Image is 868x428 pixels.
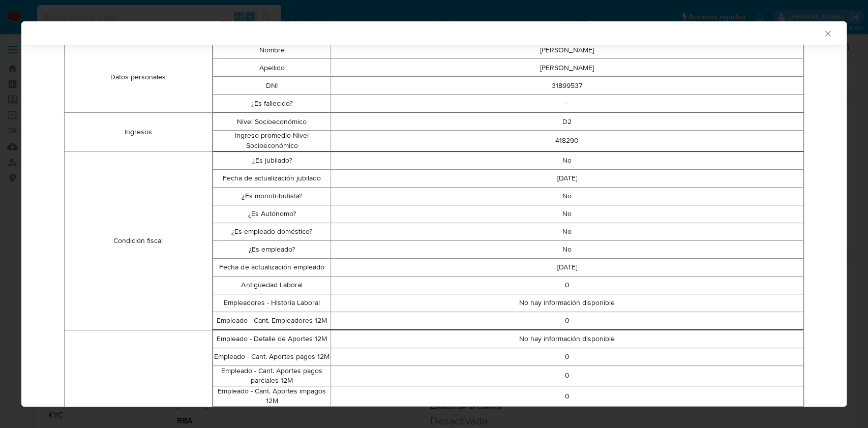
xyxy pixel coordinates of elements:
[331,41,803,59] td: [PERSON_NAME]
[331,386,803,406] td: 0
[331,348,803,365] td: 0
[331,77,803,95] td: 31899537
[213,330,331,348] td: Empleado - Detalle de Aportes 12M
[331,205,803,223] td: No
[213,77,331,95] td: DNI
[213,187,331,205] td: ¿Es monotributista?
[213,348,331,365] td: Empleado - Cant. Aportes pagos 12M
[213,205,331,223] td: ¿Es Autónomo?
[65,113,213,151] td: Ingresos
[213,151,331,169] td: ¿Es jubilado?
[213,386,331,406] td: Empleado - Cant. Aportes impagos 12M
[331,95,803,112] td: -
[331,365,803,386] td: 0
[331,240,803,258] td: No
[213,276,331,294] td: Antiguedad Laboral
[65,41,213,113] td: Datos personales
[213,169,331,187] td: Fecha de actualización jubilado
[213,240,331,258] td: ¿Es empleado?
[331,258,803,276] td: [DATE]
[331,131,803,151] td: 418290
[213,365,331,386] td: Empleado - Cant. Aportes pagos parciales 12M
[331,151,803,169] td: No
[65,151,213,330] td: Condición fiscal
[213,312,331,329] td: Empleado - Cant. Empleadores 12M
[331,407,803,427] td: 0
[213,41,331,59] td: Nombre
[213,95,331,112] td: ¿Es fallecido?
[331,298,803,308] p: No hay información disponible
[331,223,803,240] td: No
[213,294,331,312] td: Empleadores - Historia Laboral
[331,276,803,294] td: 0
[213,113,331,131] td: Nivel Socioeconómico
[213,407,331,427] td: Empleado - Seg Social 6M - Cant aportes pagos
[331,113,803,131] td: D2
[331,169,803,187] td: [DATE]
[213,223,331,240] td: ¿Es empleado doméstico?
[331,59,803,77] td: [PERSON_NAME]
[331,187,803,205] td: No
[213,59,331,77] td: Apellido
[331,312,803,329] td: 0
[823,28,832,38] button: Cerrar ventana
[213,131,331,151] td: Ingreso promedio Nivel Socioeconómico
[21,21,847,407] div: closure-recommendation-modal
[213,258,331,276] td: Fecha de actualización empleado
[331,334,803,344] p: No hay información disponible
